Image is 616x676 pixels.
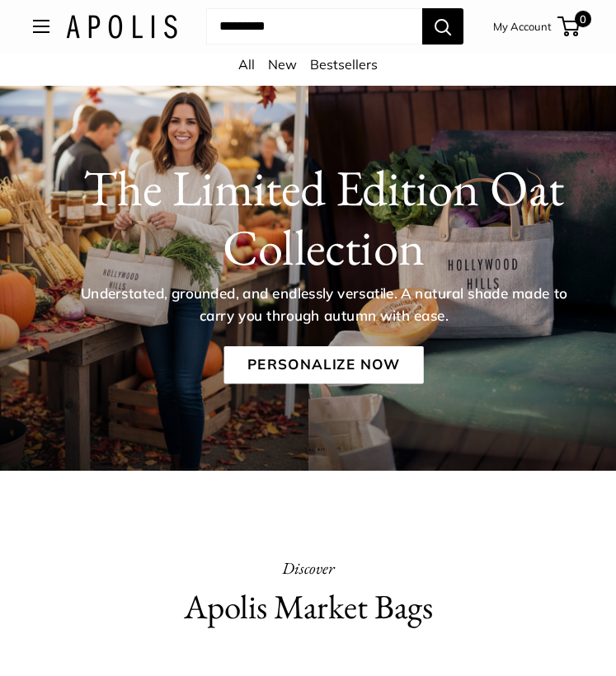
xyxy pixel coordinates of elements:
span: 0 [575,11,591,27]
a: 0 [559,16,580,36]
a: All [238,56,255,73]
h2: Apolis Market Bags [33,583,583,631]
a: My Account [493,16,552,36]
a: Personalize Now [223,346,423,384]
img: Apolis [66,15,177,39]
p: Discover [33,553,583,583]
a: New [268,56,297,73]
button: Search [422,8,463,45]
p: Understated, grounded, and endlessly versatile. A natural shade made to carry you through autumn ... [68,283,578,326]
a: Bestsellers [310,56,378,73]
input: Search... [206,8,422,45]
button: Open menu [33,20,49,33]
h1: The Limited Edition Oat Collection [62,158,585,277]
